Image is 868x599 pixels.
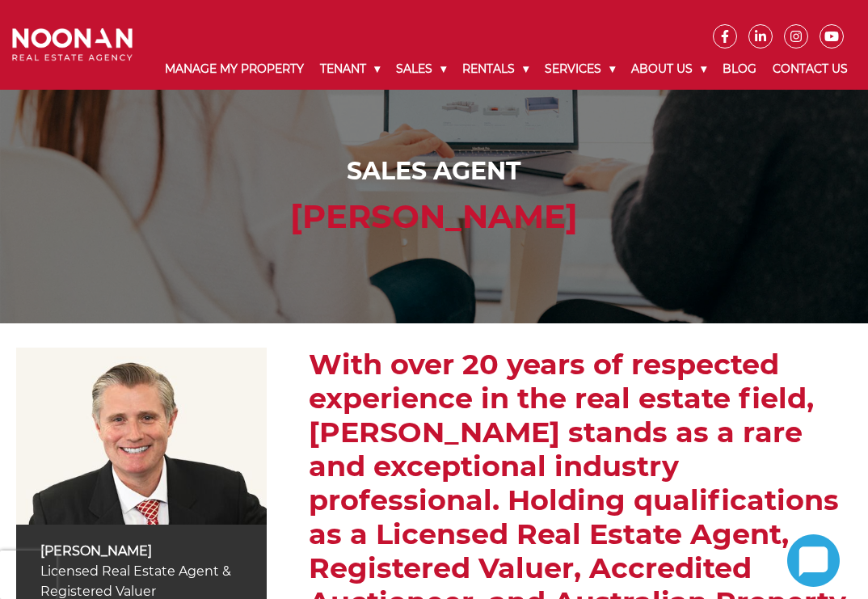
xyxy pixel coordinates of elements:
[537,49,623,90] a: Services
[623,49,714,90] a: About Us
[388,49,454,90] a: Sales
[714,49,765,90] a: Blog
[16,197,852,236] h1: [PERSON_NAME]
[157,49,312,90] a: Manage My Property
[312,49,388,90] a: Tenant
[12,28,133,61] img: Noonan Real Estate Agency
[16,153,852,189] div: Sales Agent
[16,348,267,525] img: David Hughes
[40,541,242,561] p: [PERSON_NAME]
[765,49,856,90] a: Contact Us
[454,49,537,90] a: Rentals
